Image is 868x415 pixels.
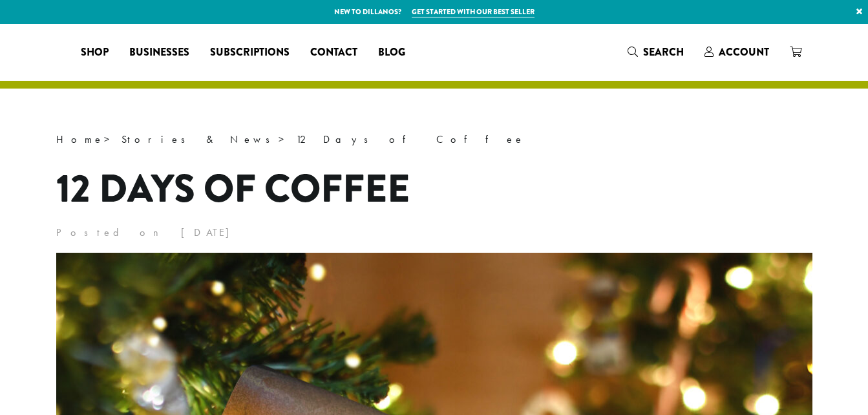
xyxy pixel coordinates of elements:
[70,42,119,63] a: Shop
[56,133,104,146] a: Home
[81,45,109,61] span: Shop
[56,223,812,242] p: Posted on [DATE]
[643,45,684,59] span: Search
[412,6,535,17] a: Get started with our best seller
[129,45,189,61] span: Businesses
[56,160,812,218] h1: 12 Days of Coffee
[310,45,357,61] span: Contact
[296,133,525,146] span: 12 Days of Coffee
[617,41,694,63] a: Search
[210,45,290,61] span: Subscriptions
[56,133,525,146] span: > >
[719,45,769,59] span: Account
[122,133,279,146] a: Stories & News
[378,45,405,61] span: Blog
